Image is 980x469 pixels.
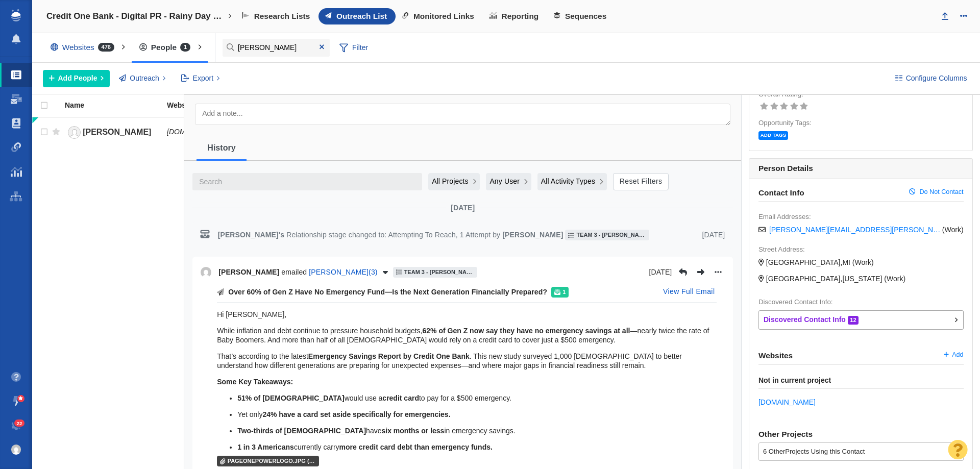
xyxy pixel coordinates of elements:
[483,8,547,24] a: Reporting
[207,143,235,152] span: History
[396,8,483,24] a: Monitored Links
[333,38,374,58] span: Filter
[413,12,474,21] span: Monitored Links
[758,274,964,283] address: , ( )
[175,70,226,87] button: Export
[758,131,788,140] span: Add tags
[130,73,159,84] span: Outreach
[758,245,805,254] label: Street Address:
[336,12,387,21] span: Outreach List
[759,443,963,460] div: Projects Using this Contact
[758,131,790,139] a: Add tags
[842,275,882,283] span: [US_STATE]
[65,102,166,110] a: Name
[758,430,964,439] h6: Other Projects
[11,9,20,21] img: buzzstream_logo_iconsimple.png
[769,448,786,455] span: Other
[758,398,816,406] a: [DOMAIN_NAME]
[942,225,964,234] span: ( )
[193,73,213,84] span: Export
[763,448,767,455] span: 6
[43,36,127,59] div: Websites
[83,128,151,136] span: [PERSON_NAME]
[565,12,606,21] span: Sequences
[909,188,963,198] a: Do Not Contact
[944,226,961,234] span: Work
[58,73,97,84] span: Add People
[944,351,963,360] a: Add
[758,398,816,406] span: mymagicgr.com
[98,43,114,52] span: 476
[758,118,812,128] label: Opportunity Tags:
[235,8,318,24] a: Research Lists
[906,73,967,84] span: Configure Columns
[758,258,964,267] address: , ( )
[749,159,972,179] h6: Person Details
[65,124,158,141] a: [PERSON_NAME]
[766,275,841,283] span: [GEOGRAPHIC_DATA]
[11,445,21,455] img: c9363fb76f5993e53bff3b340d5c230a
[223,39,330,57] input: Search
[254,12,310,21] span: Research Lists
[547,8,615,24] a: Sequences
[758,376,831,384] span: Not in current project
[848,316,859,325] span: 12
[855,258,871,266] span: Work
[14,419,25,427] span: 22
[758,188,910,198] span: Contact Info
[43,70,110,87] button: Add People
[318,8,396,24] a: Outreach List
[113,70,171,87] button: Outreach
[46,11,225,21] h4: Credit One Bank - Digital PR - Rainy Day Fund
[758,351,944,360] span: Websites
[167,102,242,109] div: Website
[65,102,166,109] div: Name
[197,132,246,163] a: History
[167,128,224,136] span: [DOMAIN_NAME]
[769,225,940,234] a: [PERSON_NAME][EMAIL_ADDRESS][PERSON_NAME][DOMAIN_NAME]
[764,315,846,324] strong: Discovered Contact Info
[889,70,973,87] button: Configure Columns
[766,258,841,266] span: [GEOGRAPHIC_DATA]
[758,298,833,307] label: Discovered Contact Info:
[887,275,903,283] span: Work
[758,212,811,221] label: Email Addresses:
[502,12,539,21] span: Reporting
[167,102,242,110] a: Website
[842,258,850,266] span: MI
